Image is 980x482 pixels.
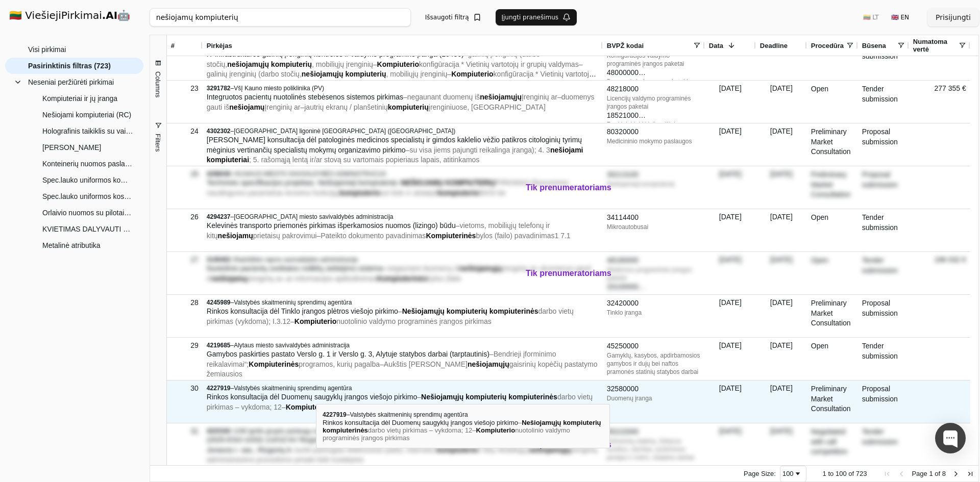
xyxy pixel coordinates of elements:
div: Page Size: [744,470,776,477]
span: Radviliškio rajono savivaldybės administracija [234,256,358,263]
div: Negotiated with call competition [807,423,858,466]
span: – – [207,350,598,378]
div: Open [807,81,858,123]
input: Greita paieška... [150,8,411,27]
span: nešiojamų [212,274,247,283]
span: 4245989 [207,299,231,306]
span: nešiojamųjų [460,264,502,272]
div: Duomenų įranga [607,394,701,402]
div: Tender submission [858,338,909,380]
div: 196 032 € [909,252,970,294]
span: nešiojamųjų [302,70,344,78]
div: [DATE] [705,380,756,423]
span: kompiuterinės [489,307,538,315]
span: VšĮ Kauno miesto poliklinika (PV) [234,85,324,92]
span: – – – [207,264,591,283]
span: , mobiliųjų įrenginių [312,60,373,68]
span: 1 [823,470,826,477]
span: Integruotos pacientų nuotolinės stebėsenos sistemos pirkimas [207,93,403,101]
span: duomenys gauti iš [207,93,595,111]
span: [GEOGRAPHIC_DATA] miesto savivaldybės administracija [234,213,393,220]
span: vietoms, mobiliųjų telefonų ir kitų [207,221,550,240]
span: kompiuteris [339,189,380,197]
div: Nešiojamieji kompiuteriai [607,180,701,188]
div: Preliminary Market Consultation [807,166,858,209]
span: kompiuterių [465,393,506,401]
div: [DATE] [705,209,756,251]
span: 1 [929,470,933,477]
span: Gamybos paskirties pastato Verslo g. 1 ir Verslo g. 3, Alytuje statybos darbai (tarptautinis) [207,350,489,358]
div: 24 [171,124,199,139]
span: 4219685 [207,342,231,349]
span: įrenginiuose, [GEOGRAPHIC_DATA] [429,103,546,111]
span: kompiuterių [388,103,429,111]
span: Nešiojami kompiuteriai (RC) [42,107,131,122]
div: [DATE] [705,338,756,380]
span: nuotolinio valdymo programinės įrangos pirkimas [336,317,491,325]
div: Medicininio mokymo paslaugos [607,137,701,145]
span: Orlaivio nuomos su pilotais paslauga [42,205,133,220]
div: Medicinos programinės įrangos paketai [607,266,701,282]
div: Preliminary Market Consultation [807,380,858,423]
div: 32580000 [607,384,701,394]
span: Kompiuterinės [377,274,427,283]
div: 23 [171,81,199,96]
div: 100 [782,470,794,477]
span: – – [207,446,597,464]
span: Kompiuterinės [249,360,299,368]
div: Proposal submission [858,123,909,166]
div: Last Page [966,470,974,478]
span: konfigūracija * Vietinių vartotojų ir grupių valdymas [419,60,579,68]
button: Išsaugoti filtrą [419,9,487,26]
span: nešiojamųjų [529,446,571,454]
div: 31 [171,424,199,439]
div: Previous Page [897,470,905,478]
span: Kompiuterio [377,60,419,68]
span: KVIETIMAS DALYVAUTI RINKOS KONSULTACIJOJE DĖL FINANSINĖS APSKAITOS MODULIO VYSTYMO DIEGIMO [42,221,133,237]
div: Tinklo įranga [607,309,701,317]
span: darbo vietų pirkimas – vykdoma; 12 [207,393,593,411]
div: Next Page [952,470,960,478]
span: Kompiuterio [295,317,336,325]
div: – [207,127,599,135]
span: Metalinė atributika [42,238,101,253]
span: kompiuterių [345,70,386,78]
div: 34114400 [607,213,701,223]
span: nešiojamų [229,103,264,111]
div: Konfigūracijos valdymo programinės įrangos paketai [607,52,701,68]
span: PIRKIMAS Ekonominio naudingumo parametrai [207,179,569,197]
div: – [207,427,599,435]
strong: .AI [102,9,118,21]
span: Įrenginių ar [522,93,557,101]
div: Open [807,252,858,294]
div: 25 [171,167,199,182]
span: Kompiuterinės [426,232,476,240]
span: – – [207,393,593,411]
div: [DATE] [756,209,807,251]
span: programos, kurių pagalba [299,360,380,368]
div: [DATE] [705,252,756,294]
div: – [207,384,599,392]
div: – [207,213,599,221]
span: Spec.lauko uniformos kostiumo švarkas ir kelnės [42,189,133,204]
span: Valstybės skaitmeninių sprendimų agentūra [234,385,352,392]
span: nešiojamų [218,232,253,240]
span: Nešiojamųjų [421,393,463,401]
span: Filters [154,134,162,151]
span: 4302302 [207,128,231,135]
div: [DATE] [705,295,756,337]
span: prietaisų pakrovimui [253,232,317,240]
span: Būsena [862,42,886,49]
span: Rinkos konsultacija dėl Tinklo įrangos plėtros viešojo pirkimo [207,307,398,315]
span: negaunant duomenų iš [407,93,480,101]
div: – [207,298,599,307]
span: Bendrieji įforminimo reikalavimai“; [207,350,556,368]
span: nešiojamųjų [480,93,522,101]
span: Valstybės skaitmeninių sprendimų agentūra [234,299,352,306]
div: – [207,341,599,349]
div: Proposal submission [858,380,909,423]
div: 29 [171,338,199,353]
span: 4298039 [207,170,231,177]
div: 27 [171,252,199,267]
div: Proposal submission [858,295,909,337]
